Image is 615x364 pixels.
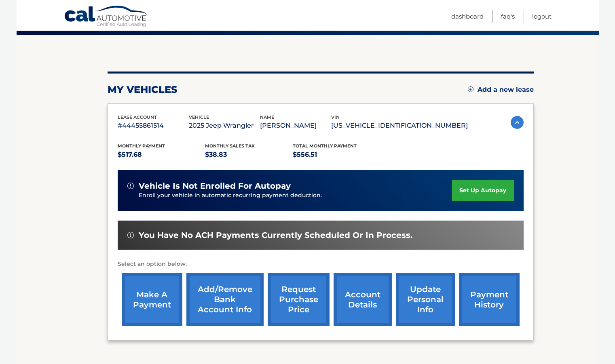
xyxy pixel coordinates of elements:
p: [PERSON_NAME] [260,120,331,131]
a: account details [334,273,392,326]
a: Dashboard [451,10,484,23]
p: Select an option below: [118,259,524,269]
span: Monthly Payment [118,143,165,149]
span: vehicle [189,114,209,120]
span: You have no ACH payments currently scheduled or in process. [139,230,412,240]
a: FAQ's [501,10,515,23]
a: make a payment [122,273,182,326]
span: Total Monthly Payment [293,143,357,149]
p: $517.68 [118,149,205,160]
p: $38.83 [205,149,293,160]
p: [US_VEHICLE_IDENTIFICATION_NUMBER] [331,120,468,131]
span: name [260,114,274,120]
p: $556.51 [293,149,380,160]
span: lease account [118,114,157,120]
a: set up autopay [452,180,514,201]
img: alert-white.svg [127,232,134,238]
img: add.svg [468,86,473,92]
p: #44455861514 [118,120,189,131]
a: Add a new lease [468,86,534,94]
a: update personal info [396,273,455,326]
a: Add/Remove bank account info [186,273,264,326]
a: Cal Automotive [64,5,149,29]
p: 2025 Jeep Wrangler [189,120,260,131]
h2: my vehicles [108,84,178,96]
a: Logout [532,10,552,23]
a: payment history [459,273,520,326]
span: Monthly sales Tax [205,143,255,149]
p: Enroll your vehicle in automatic recurring payment deduction. [139,191,452,200]
img: alert-white.svg [127,183,134,189]
img: accordion-active.svg [511,116,524,129]
span: vin [331,114,340,120]
span: vehicle is not enrolled for autopay [139,181,291,191]
a: request purchase price [268,273,330,326]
